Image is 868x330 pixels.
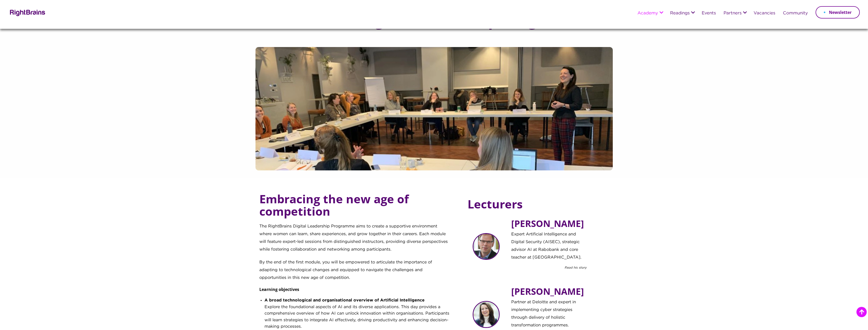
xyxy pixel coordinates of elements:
a: Vacancies [754,11,775,16]
h4: Embracing the new age of competition [259,193,451,223]
h4: Lecturers [468,193,599,215]
span: Read his story [565,265,587,270]
img: Rightbrains [8,9,45,16]
p: The RightBrains Digital Leadership Programme aims to create a supportive environment where women ... [259,223,451,259]
h5: [PERSON_NAME] [511,286,587,298]
a: Community [783,11,808,16]
p: Expert Artificial Intelligence and Digital Security (AISEC), strategic advisor AI at Rabobank and... [511,231,587,265]
strong: A broad technological and organisational overview of Artificial Intelligence [264,298,425,302]
li: Explore the foundational aspects of AI and its diverse applications. This day provides a comprehe... [264,297,451,330]
img: Afbeelding [473,301,500,328]
a: Partners [724,11,742,16]
h6: Learning objectives [259,287,451,297]
a: Academy [637,11,658,16]
a: Newsletter [816,6,860,19]
h5: [PERSON_NAME] [511,218,587,231]
a: Events [702,11,716,16]
a: Afbeelding [PERSON_NAME] Expert Artificial Intelligence and Digital Security (AISEC), strategic a... [473,215,587,270]
a: Readings [670,11,690,16]
p: By the end of the first module, you will be empowered to articulate the importance of adapting to... [259,259,451,287]
img: Afbeelding [473,233,500,260]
